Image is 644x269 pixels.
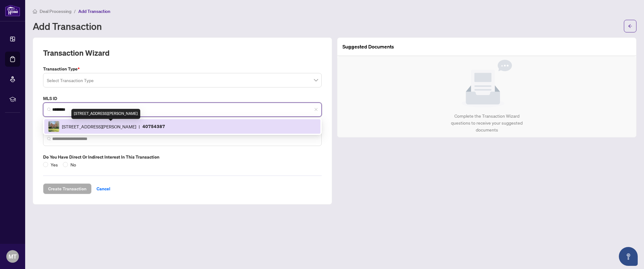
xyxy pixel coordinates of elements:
button: Cancel [92,183,115,194]
span: No [68,161,79,168]
span: home [33,9,37,14]
div: Complete the Transaction Wizard questions to receive your suggested documents [444,113,530,133]
span: | [139,123,140,130]
label: MLS ID [43,95,322,102]
p: 40754387 [142,123,165,130]
span: [STREET_ADDRESS][PERSON_NAME] [62,123,136,130]
span: Yes [48,161,60,168]
h1: Add Transaction [33,21,102,31]
h2: Transaction Wizard [43,48,109,58]
article: Suggested Documents [342,43,394,51]
span: MT [8,252,17,261]
button: Create Transaction [43,183,92,194]
span: Cancel [97,184,110,194]
label: Do you have direct or indirect interest in this transaction [43,154,322,160]
button: Open asap [619,247,638,266]
img: Null State Icon [462,60,512,108]
img: search_icon [47,108,51,111]
img: IMG-40754387_1.jpg [48,121,59,132]
span: Add Transaction [78,8,110,14]
label: Transaction Type [43,65,322,72]
span: close [314,108,318,111]
div: [STREET_ADDRESS][PERSON_NAME] [71,109,140,119]
span: Deal Processing [40,8,71,14]
span: arrow-left [628,24,632,28]
img: logo [5,5,20,16]
img: search_icon [47,137,51,141]
li: / [74,8,76,15]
